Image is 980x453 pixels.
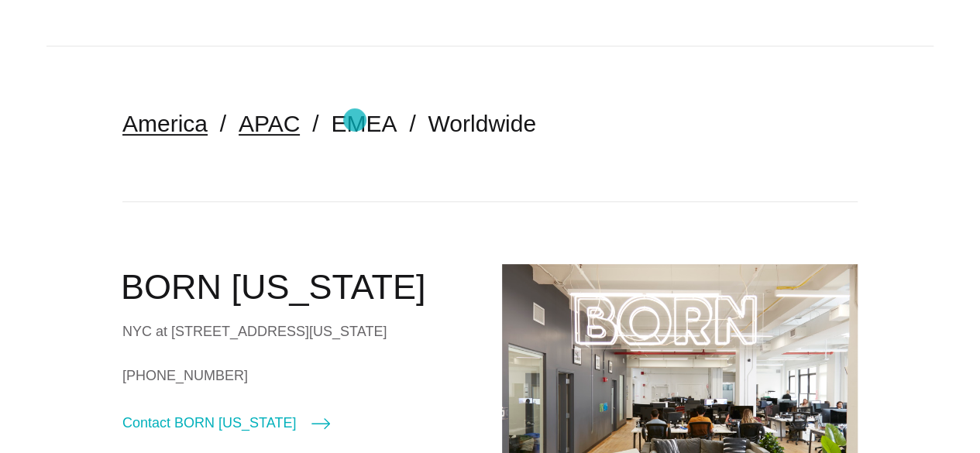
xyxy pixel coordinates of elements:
a: America [122,111,208,136]
a: APAC [239,111,300,136]
div: NYC at [STREET_ADDRESS][US_STATE] [122,320,479,343]
a: Contact BORN [US_STATE] [122,412,330,434]
h2: BORN [US_STATE] [121,264,479,311]
a: Worldwide [428,111,536,136]
a: [PHONE_NUMBER] [122,364,479,387]
a: EMEA [331,111,397,136]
